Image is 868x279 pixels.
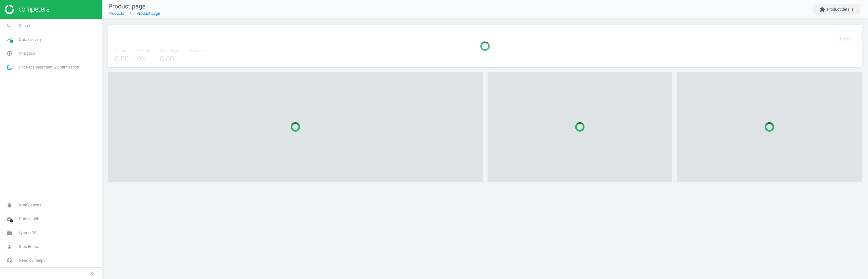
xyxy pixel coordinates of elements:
[3,199,15,211] i: notifications
[3,213,15,225] i: cloud_done
[137,11,160,16] a: Product page
[89,270,96,277] i: chevron_left
[820,7,825,12] i: extension
[19,216,39,222] span: Data health
[3,20,15,32] i: search
[3,254,15,266] i: headset_mic
[19,202,41,208] span: Notifications
[3,241,15,253] i: person
[5,5,49,14] img: ajHJNr6hYgQAAAAASUVORK5CYII=
[84,269,100,277] button: chevron_left
[19,244,39,249] span: Stas Erema
[813,4,860,15] button: extensionProduct details
[19,37,42,42] span: Data delivery
[3,47,15,59] i: pie_chart_outlined
[19,258,45,263] span: Need our help?
[108,3,146,10] span: Product page
[19,64,79,70] span: Price Management & Optimization
[7,64,12,70] img: wGWNvw8QSZomAAAAABJRU5ErkJggg==
[3,34,15,46] i: timeline
[108,11,124,16] a: Products
[19,230,36,236] span: Lyreco DE
[3,227,15,239] i: work
[19,23,31,29] span: Search
[19,51,35,56] span: Analytics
